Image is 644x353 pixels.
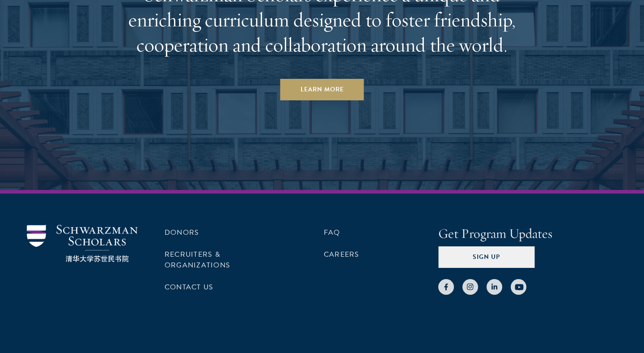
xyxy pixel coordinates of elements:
[27,225,138,262] img: Schwarzman Scholars
[165,249,230,271] a: Recruiters & Organizations
[324,249,360,260] a: Careers
[165,282,213,293] a: Contact Us
[438,246,534,268] button: Sign Up
[165,227,199,238] a: Donors
[438,225,617,243] h4: Get Program Updates
[280,79,364,100] a: Learn More
[324,227,340,238] a: FAQ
